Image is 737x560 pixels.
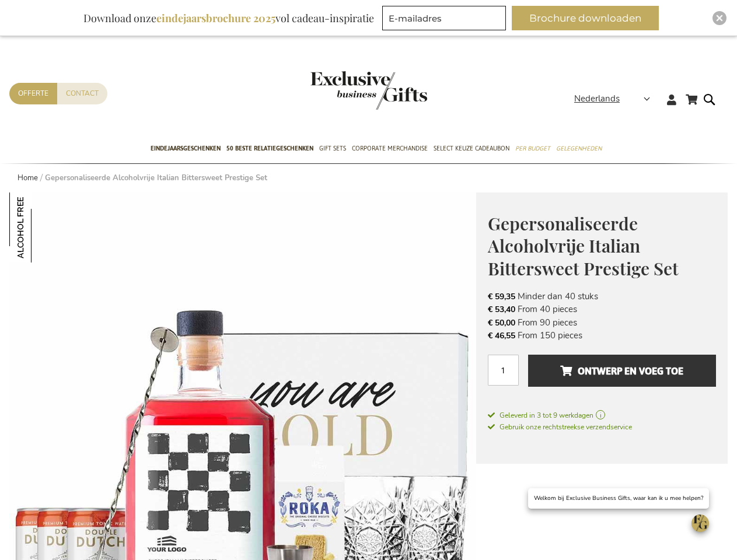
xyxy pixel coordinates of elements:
a: Home [18,173,38,183]
span: Eindejaarsgeschenken [151,142,221,155]
div: Download onze vol cadeau-inspiratie [78,6,379,30]
div: Close [712,11,726,25]
b: eindejaarsbrochure 2025 [156,11,275,25]
input: E-mailadres [382,6,506,30]
img: Close [716,15,723,22]
span: Nederlands [574,92,620,106]
span: Select Keuze Cadeaubon [434,142,509,155]
a: Contact [57,83,107,104]
span: € 59,35 [488,291,515,302]
button: Ontwerp en voeg toe [528,355,716,387]
span: € 50,00 [488,317,515,328]
strong: Gepersonaliseerde Alcoholvrije Italian Bittersweet Prestige Set [45,173,267,183]
li: From 90 pieces [488,316,716,329]
img: Exclusive Business gifts logo [310,71,427,110]
span: € 46,55 [488,330,515,341]
li: From 150 pieces [488,329,716,342]
span: Gebruik onze rechtstreekse verzendservice [488,422,632,432]
li: From 40 pieces [488,303,716,316]
li: Minder dan 40 stuks [488,290,716,303]
span: Gift Sets [319,142,346,155]
a: Offerte [9,83,57,104]
span: Per Budget [515,142,550,155]
button: Brochure downloaden [512,6,659,30]
span: Ontwerp en voeg toe [560,362,683,380]
a: store logo [310,71,369,110]
form: marketing offers and promotions [382,6,509,34]
input: Aantal [488,355,519,386]
span: Gepersonaliseerde Alcoholvrije Italian Bittersweet Prestige Set [488,212,679,280]
a: Gebruik onze rechtstreekse verzendservice [488,421,632,432]
div: Nederlands [574,92,658,106]
img: Gepersonaliseerde Alcoholvrije Italian Bittersweet Prestige Set [9,192,79,262]
span: € 53,40 [488,304,515,315]
span: 50 beste relatiegeschenken [226,142,313,155]
a: Geleverd in 3 tot 9 werkdagen [488,410,716,421]
span: Corporate Merchandise [352,142,428,155]
span: Gelegenheden [556,142,602,155]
